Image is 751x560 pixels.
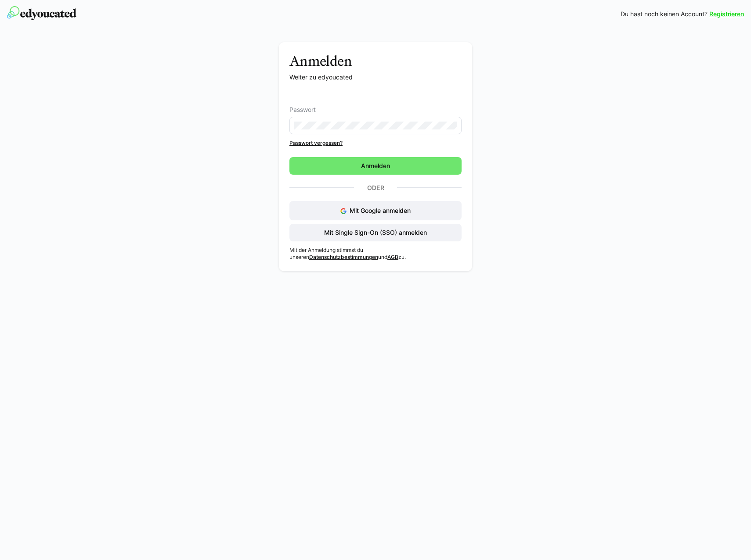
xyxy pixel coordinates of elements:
p: Weiter zu edyoucated [289,73,462,82]
button: Anmelden [289,157,462,175]
a: AGB [387,254,398,260]
span: Anmelden [360,162,391,170]
span: Mit Google anmelden [350,207,411,214]
a: Registrieren [709,10,744,18]
a: Datenschutzbestimmungen [309,254,378,260]
span: Du hast noch keinen Account? [621,10,708,18]
span: Passwort [289,106,316,113]
p: Mit der Anmeldung stimmst du unseren und zu. [289,247,462,261]
p: Oder [354,182,397,194]
img: edyoucated [7,6,76,20]
button: Mit Single Sign-On (SSO) anmelden [289,224,462,241]
h3: Anmelden [289,53,462,69]
a: Passwort vergessen? [289,140,462,147]
span: Mit Single Sign-On (SSO) anmelden [323,228,428,237]
button: Mit Google anmelden [289,201,462,220]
